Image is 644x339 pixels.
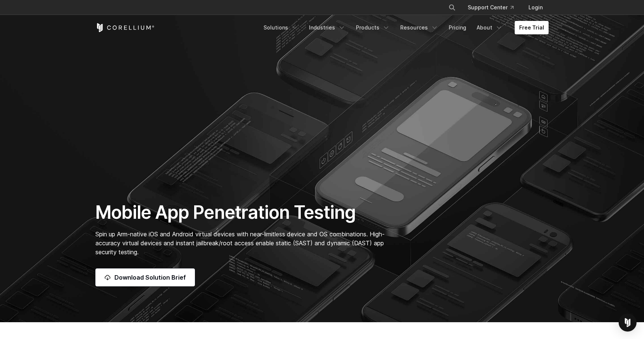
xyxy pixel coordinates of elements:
[462,1,520,14] a: Support Center
[95,23,155,32] a: Corellium Home
[444,21,471,34] a: Pricing
[439,1,549,14] div: Navigation Menu
[95,268,195,286] a: Download Solution Brief
[259,21,303,34] a: Solutions
[259,21,549,34] div: Navigation Menu
[619,314,637,332] div: Open Intercom Messenger
[95,230,385,256] span: Spin up Arm-native iOS and Android virtual devices with near-limitless device and OS combinations...
[396,21,443,34] a: Resources
[523,1,549,14] a: Login
[304,21,350,34] a: Industries
[351,21,394,34] a: Products
[515,21,549,34] a: Free Trial
[445,1,459,14] button: Search
[472,21,507,34] a: About
[95,201,392,224] h1: Mobile App Penetration Testing
[114,273,186,282] span: Download Solution Brief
